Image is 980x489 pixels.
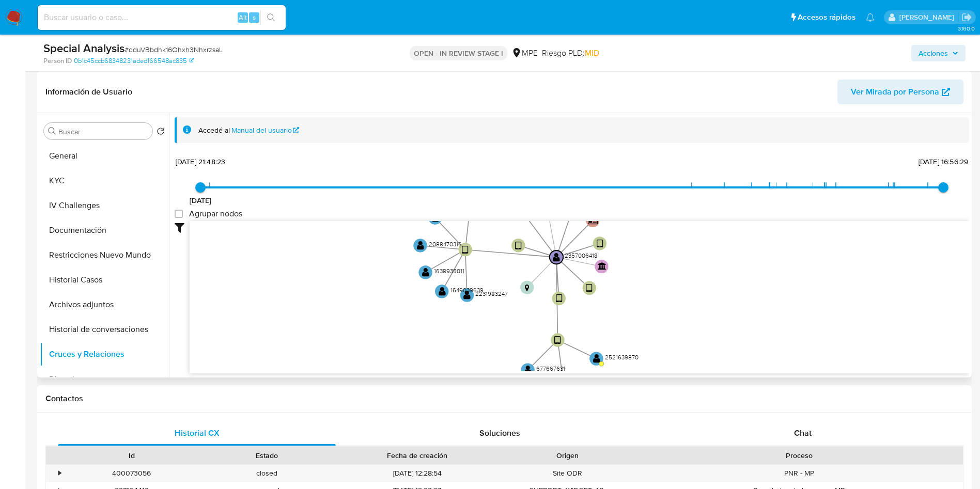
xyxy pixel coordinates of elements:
text:  [462,245,469,255]
input: Buscar [58,127,148,136]
button: Documentación [40,218,169,243]
button: Cruces y Relaciones [40,342,169,367]
span: Alt [239,12,247,22]
text:  [463,290,471,300]
text:  [422,267,429,277]
text: 2088470316 [429,239,462,248]
span: Historial CX [175,427,220,439]
text:  [598,262,606,270]
button: Historial Casos [40,267,169,292]
text:  [525,283,530,291]
span: Acciones [919,45,948,61]
button: KYC [40,168,169,193]
button: Restricciones Nuevo Mundo [40,243,169,267]
text:  [554,335,561,345]
span: Accedé al [198,125,230,135]
text:  [515,241,522,250]
div: PNR - MP [635,465,963,482]
text:  [597,239,603,248]
text: 1649039639 [450,285,484,294]
div: Proceso [643,450,956,461]
span: Agrupar nodos [189,209,242,219]
button: Ver Mirada por Persona [837,80,963,104]
span: Soluciones [479,427,520,439]
b: Special Analysis [43,40,125,56]
div: Fecha de creación [342,450,493,461]
span: Accesos rápidos [798,12,855,23]
div: Site ODR [500,465,635,482]
button: Acciones [911,45,966,61]
span: Riesgo PLD: [542,48,599,59]
text:  [439,287,446,296]
button: IV Challenges [40,193,169,218]
button: Buscar [48,127,56,135]
span: [DATE] 21:48:23 [176,156,225,167]
div: Id [71,450,192,461]
div: • [58,468,61,478]
div: Origen [507,450,628,461]
text:  [556,294,563,304]
input: Buscar usuario o caso... [38,11,286,24]
h1: Contactos [45,393,963,404]
button: Historial de conversaciones [40,317,169,342]
text: 677667631 [536,364,565,373]
text: 2521639870 [605,353,639,361]
p: OPEN - IN REVIEW STAGE I [410,46,507,60]
a: Salir [961,12,972,23]
span: MID [585,47,599,59]
text:  [432,213,439,223]
b: Person ID [43,56,72,66]
text: 2357006418 [565,251,598,260]
p: antonio.rossel@mercadolibre.com [899,12,958,22]
text:  [524,365,532,375]
a: Manual del usuario [231,125,300,135]
span: 3.160.0 [958,24,975,33]
text:  [417,241,424,250]
span: s [253,12,256,22]
text:  [593,354,600,364]
div: MPE [511,48,538,59]
button: Archivos adjuntos [40,292,169,317]
span: Ver Mirada por Persona [851,80,939,104]
div: closed [199,465,335,482]
text:  [588,216,598,225]
text: 2231983247 [476,289,508,298]
div: Estado [207,450,328,461]
text:  [586,283,593,293]
button: Volver al orden por defecto [157,127,165,138]
a: Notificaciones [866,13,875,22]
button: Direcciones [40,367,169,391]
text:  [553,252,560,262]
h1: Información de Usuario [45,87,132,97]
span: [DATE] 16:56:29 [919,156,968,167]
input: Agrupar nodos [175,210,183,218]
button: General [40,144,169,168]
div: 400073056 [64,465,199,482]
span: [DATE] [190,195,212,206]
text: 1638935011 [434,266,464,275]
div: [DATE] 12:28:54 [335,465,500,482]
a: 0b1c45ccb68348231aded166548ac835 [74,56,194,66]
span: Chat [794,427,812,439]
span: # dduVBbdhk16Ohxh3NhxrzsaL [125,44,223,55]
button: search-icon [260,10,282,25]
